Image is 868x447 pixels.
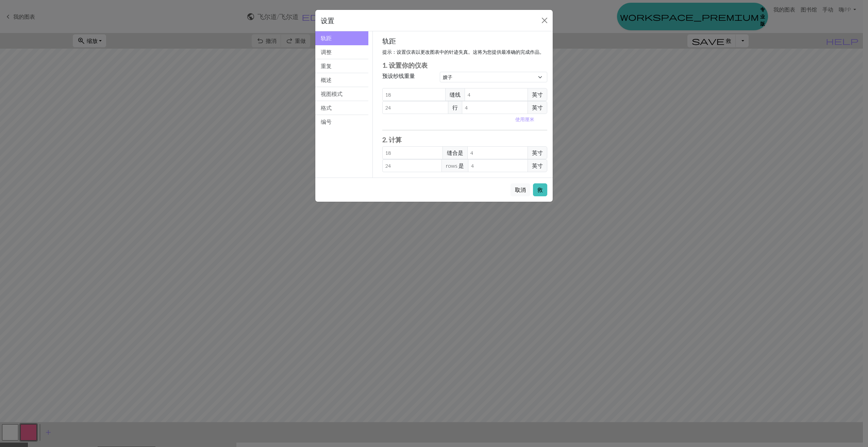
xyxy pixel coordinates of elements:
h3: 2. 计算 [382,136,548,144]
h3: 1. 设置你的仪表 [382,61,548,69]
small: 设置仪表以更改图表中的针迹失真。这将为您提供最准确的完成作品。 [382,49,544,55]
button: 关闭 [539,15,550,26]
button: 编号 [315,115,368,129]
button: 格式 [315,101,368,115]
button: 视图模式 [315,87,368,101]
button: 轨距 [315,31,368,45]
span: 英寸 [528,159,547,172]
span: 英寸 [528,88,547,101]
h5: 轨距 [382,37,548,45]
span: 英寸 [528,146,547,159]
button: 使用厘米 [512,114,537,125]
button: 救 [533,183,547,196]
span: 缝合是 [443,146,468,159]
button: 概述 [315,73,368,87]
button: 调整 [315,45,368,59]
strong: 提示： [382,49,397,55]
label: 预设纱线重量 [382,72,415,80]
h5: 设置 [321,15,334,26]
button: 取消 [511,183,530,196]
span: 缝线 [445,88,465,101]
span: rows 是 [441,159,468,172]
button: 重复 [315,59,368,73]
span: 行 [448,101,462,114]
span: 英寸 [528,101,547,114]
